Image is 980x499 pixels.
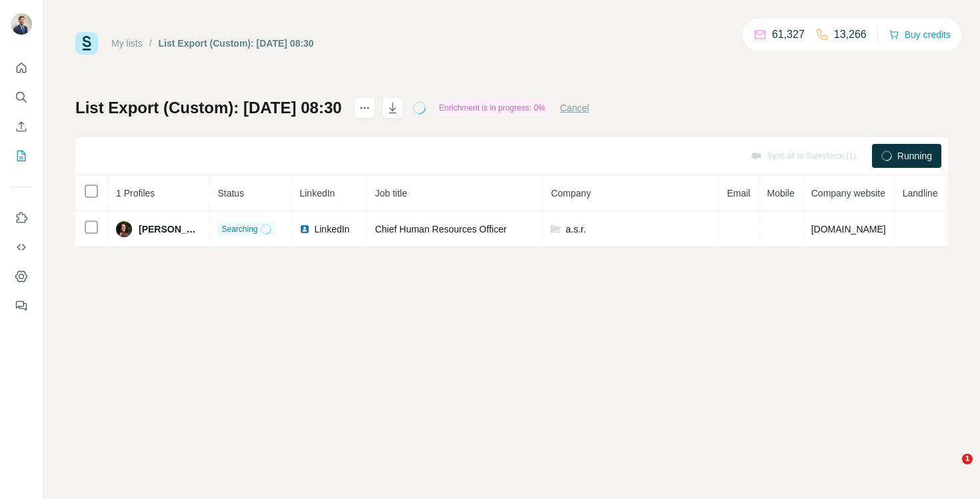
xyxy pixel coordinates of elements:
img: Avatar [11,13,32,35]
span: 1 Profiles [116,188,155,199]
span: [PERSON_NAME] [139,223,201,236]
div: List Export (Custom): [DATE] 08:30 [159,37,314,50]
span: Company website [811,188,885,199]
span: Running [897,149,932,163]
li: / [149,37,152,50]
button: Dashboard [11,264,32,288]
img: LinkedIn logo [299,224,310,235]
h1: List Export (Custom): [DATE] 08:30 [75,97,342,119]
button: Buy credits [889,25,951,44]
a: My lists [111,38,143,49]
div: Enrichment is in progress: 0% [435,100,549,116]
img: company-logo [551,225,561,233]
p: 13,266 [834,27,867,43]
span: Searching [221,223,257,235]
button: Use Surfe API [11,235,32,259]
button: Feedback [11,294,32,318]
span: Email [727,188,750,199]
button: Cancel [560,101,589,115]
span: a.s.r. [565,223,585,236]
img: Surfe Logo [75,32,98,55]
p: 61,327 [772,27,805,43]
button: Quick start [11,56,32,80]
button: Enrich CSV [11,115,32,139]
button: Search [11,85,32,109]
span: Mobile [767,188,794,199]
span: Status [217,188,244,199]
span: Job title [375,188,407,199]
button: actions [354,97,375,119]
button: Use Surfe on LinkedIn [11,206,32,230]
span: LinkedIn [299,188,335,199]
iframe: Intercom live chat [935,454,967,486]
span: [DOMAIN_NAME] [811,224,886,235]
span: 1 [962,454,973,464]
span: LinkedIn [314,223,349,236]
img: Avatar [116,221,132,237]
span: Chief Human Resources Officer [375,224,506,235]
button: My lists [11,144,32,168]
span: Landline [903,188,938,199]
span: Company [551,188,591,199]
